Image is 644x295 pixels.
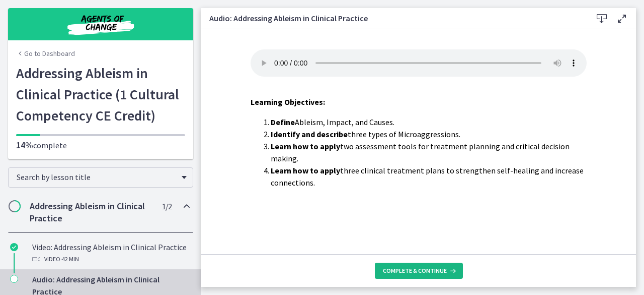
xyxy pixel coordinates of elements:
div: Video [32,253,189,265]
h2: Addressing Ableism in Clinical Practice [30,200,152,224]
strong: Identify and describe [271,129,348,139]
span: Search by lesson title [17,172,177,182]
strong: Define [271,117,295,127]
span: 1 / 2 [162,200,172,212]
div: Video: Addressing Ableism in Clinical Practice [32,241,189,265]
span: Learning Objectives: [251,97,325,107]
p: complete [16,139,185,151]
a: Go to Dashboard [16,48,75,58]
img: Agents of Change [40,12,161,36]
strong: Learn how to apply [271,165,340,175]
h1: Addressing Ableism in Clinical Practice (1 Cultural Competency CE Credit) [16,63,185,126]
li: three clinical treatment plans to strengthen self-healing and increase connections. [271,164,587,189]
i: Completed [10,243,18,251]
strong: Learn how to apply [271,141,340,151]
li: three types of Microaggressions. [271,128,587,140]
span: 14% [16,139,33,151]
div: Search by lesson title [8,167,193,188]
span: Complete & continue [383,267,447,275]
button: Complete & continue [375,263,463,279]
h3: Audio: Addressing Ableism in Clinical Practice [209,12,576,24]
li: Ableism, Impact, and Causes. [271,116,587,128]
li: two assessment tools for treatment planning and critical decision making. [271,140,587,164]
span: · 42 min [60,253,79,265]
